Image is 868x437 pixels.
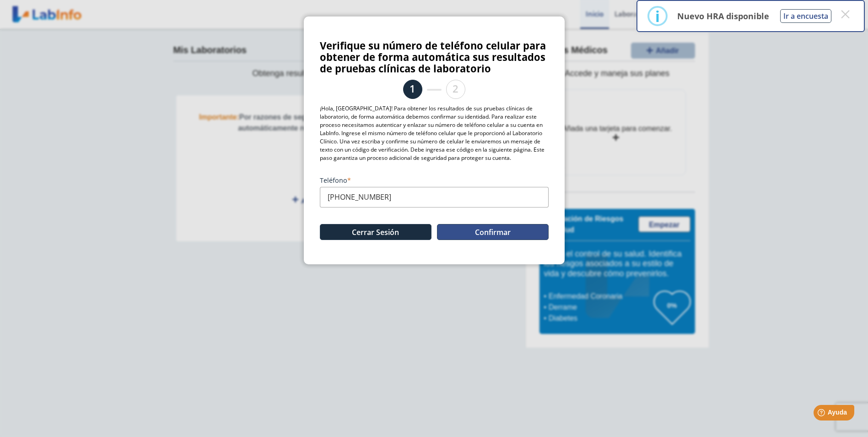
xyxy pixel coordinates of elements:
input: (000) 000-0000 [320,187,549,208]
li: 1 [403,80,422,99]
label: Teléfono [320,176,549,185]
li: 2 [446,80,465,99]
iframe: Help widget launcher [787,401,858,427]
button: Cerrar Sesión [320,224,431,240]
button: Ir a encuesta [780,9,831,23]
button: Close this dialog [837,6,853,22]
h3: Verifique su número de teléfono celular para obtener de forma automática sus resultados de prueba... [320,40,549,74]
p: ¡Hola, [GEOGRAPHIC_DATA]! Para obtener los resultados de sus pruebas clínicas de laboratorio, de ... [320,104,549,162]
button: Confirmar [437,224,549,240]
p: Nuevo HRA disponible [677,11,769,22]
div: i [655,8,660,24]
